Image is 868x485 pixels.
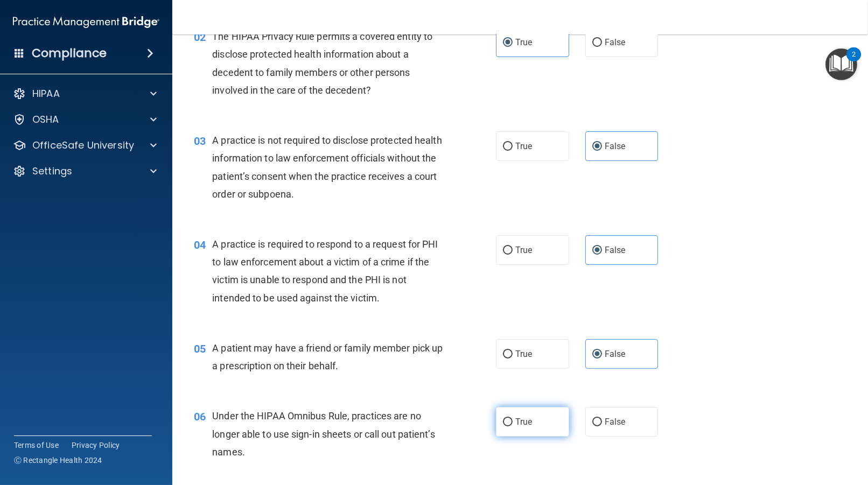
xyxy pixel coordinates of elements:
span: 05 [194,342,206,355]
input: True [503,350,513,359]
input: False [592,247,602,255]
span: True [515,141,532,151]
span: 03 [194,135,206,147]
input: False [592,143,602,151]
span: 02 [194,31,206,44]
h4: Compliance [32,46,107,61]
input: False [592,39,602,47]
input: False [592,350,602,359]
span: False [605,349,626,359]
a: Settings [13,165,157,178]
input: True [503,418,513,426]
span: False [605,141,626,151]
input: False [592,418,602,426]
input: True [503,143,513,151]
span: False [605,245,626,255]
a: OSHA [13,113,157,126]
button: Open Resource Center, 2 new notifications [825,48,857,80]
div: 2 [852,54,856,68]
span: False [605,37,626,47]
p: OSHA [32,113,59,126]
input: True [503,247,513,255]
p: OfficeSafe University [32,139,134,152]
p: Settings [32,165,72,178]
span: A practice is not required to disclose protected health information to law enforcement officials ... [212,135,442,200]
a: Privacy Policy [72,440,120,451]
img: PMB logo [13,11,159,33]
span: 06 [194,410,206,423]
span: Ⓒ Rectangle Health 2024 [14,455,102,466]
p: HIPAA [32,87,60,100]
a: Terms of Use [14,440,59,451]
span: 04 [194,238,206,251]
span: Under the HIPAA Omnibus Rule, practices are no longer able to use sign-in sheets or call out pati... [212,410,435,457]
span: True [515,417,532,427]
span: True [515,37,532,47]
span: A patient may have a friend or family member pick up a prescription on their behalf. [212,342,443,371]
span: True [515,245,532,255]
input: True [503,39,513,47]
span: False [605,417,626,427]
span: The HIPAA Privacy Rule permits a covered entity to disclose protected health information about a ... [212,31,432,96]
a: HIPAA [13,87,157,100]
a: OfficeSafe University [13,139,157,152]
span: A practice is required to respond to a request for PHI to law enforcement about a victim of a cri... [212,238,438,304]
span: True [515,349,532,359]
